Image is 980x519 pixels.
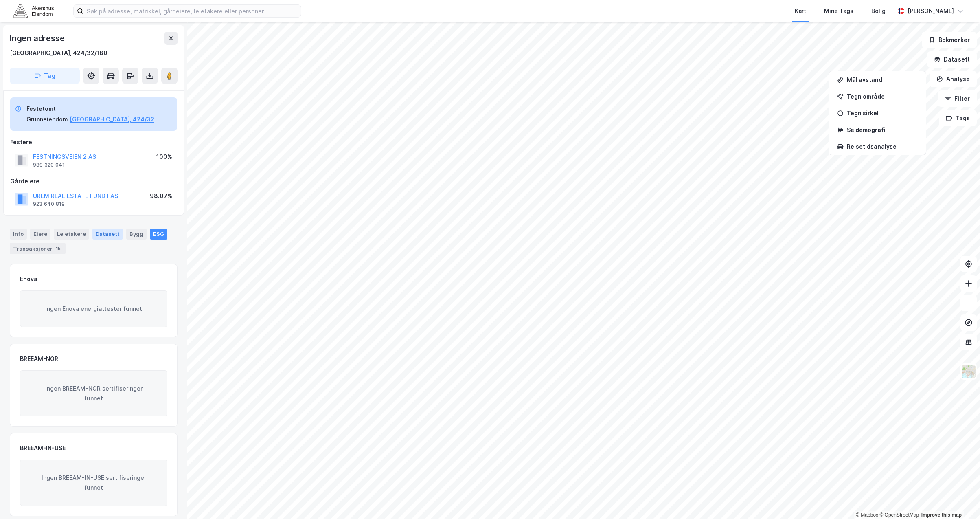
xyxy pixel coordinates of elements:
div: Tegn sirkel [847,110,918,117]
div: Ingen adresse [10,32,66,45]
button: Filter [938,90,977,107]
div: BREEAM-IN-USE [20,443,66,453]
div: Transaksjoner [10,243,66,254]
div: Leietakere [54,229,89,239]
div: Festere [10,137,177,147]
div: 98.07% [150,191,172,201]
button: [GEOGRAPHIC_DATA], 424/32 [70,114,154,124]
div: Bygg [126,229,147,239]
div: Bolig [871,6,886,16]
div: Info [10,229,27,239]
button: Analyse [930,71,977,87]
button: Bokmerker [922,32,977,48]
div: 923 640 819 [33,201,65,207]
div: Enova [20,274,37,284]
div: [GEOGRAPHIC_DATA], 424/32/180 [10,48,107,58]
div: Mine Tags [824,6,853,16]
div: Festetomt [26,104,154,114]
div: 15 [54,244,62,253]
iframe: Chat Widget [798,191,980,519]
div: BREEAM-NOR [20,354,58,364]
div: Reisetidsanalyse [847,143,918,150]
div: Datasett [92,229,123,239]
div: Kontrollprogram for chat [798,191,980,519]
div: 989 320 041 [33,162,65,168]
div: 100% [156,152,172,162]
div: Kart [795,6,806,16]
div: Mål avstand [847,76,918,83]
button: Datasett [927,51,977,68]
button: Tag [10,68,80,84]
div: ESG [150,229,167,239]
div: Se demografi [847,126,918,133]
div: Eiere [30,229,50,239]
div: Grunneiendom [26,114,68,124]
div: Ingen BREEAM-IN-USE sertifiseringer funnet [20,460,167,506]
div: Tegn område [847,93,918,100]
img: akershus-eiendom-logo.9091f326c980b4bce74ccdd9f866810c.svg [13,4,54,18]
div: Ingen BREEAM-NOR sertifiseringer funnet [20,370,167,417]
input: Søk på adresse, matrikkel, gårdeiere, leietakere eller personer [83,5,301,17]
div: Ingen Enova energiattester funnet [20,290,167,327]
div: [PERSON_NAME] [908,6,954,16]
div: Gårdeiere [10,176,177,186]
button: Tags [939,110,977,126]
